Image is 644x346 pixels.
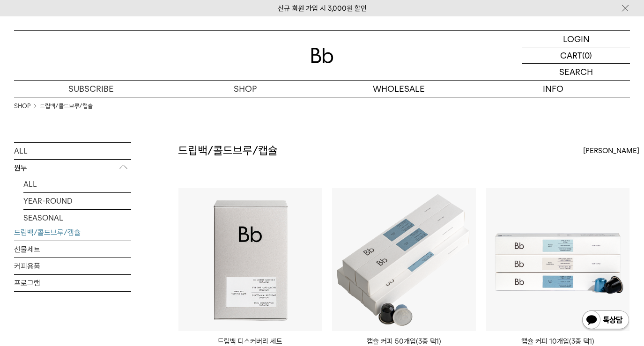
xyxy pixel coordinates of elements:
[14,241,131,258] a: 선물세트
[560,47,582,63] p: CART
[332,188,475,331] img: 캡슐 커피 50개입(3종 택1)
[581,309,630,332] img: 카카오톡 채널 1:1 채팅 버튼
[178,143,278,159] h2: 드립백/콜드브루/캡슐
[178,188,322,331] img: 드립백 디스커버리 세트
[476,81,630,97] p: INFO
[322,81,476,97] p: WHOLESALE
[486,188,629,331] img: 캡슐 커피 10개입(3종 택1)
[278,4,367,13] a: 신규 회원 가입 시 3,000원 할인
[582,47,592,63] p: (0)
[522,31,630,47] a: LOGIN
[40,102,93,111] a: 드립백/콜드브루/캡슐
[14,143,131,159] a: ALL
[311,48,333,63] img: 로고
[14,224,131,241] a: 드립백/콜드브루/캡슐
[168,81,322,97] a: SHOP
[522,47,630,64] a: CART (0)
[23,176,131,192] a: ALL
[563,31,590,47] p: LOGIN
[14,160,131,177] p: 원두
[583,145,639,156] span: [PERSON_NAME]
[23,193,131,209] a: YEAR-ROUND
[14,81,168,97] a: SUBSCRIBE
[559,64,593,80] p: SEARCH
[23,210,131,226] a: SEASONAL
[14,102,30,111] a: SHOP
[14,258,131,274] a: 커피용품
[14,275,131,291] a: 프로그램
